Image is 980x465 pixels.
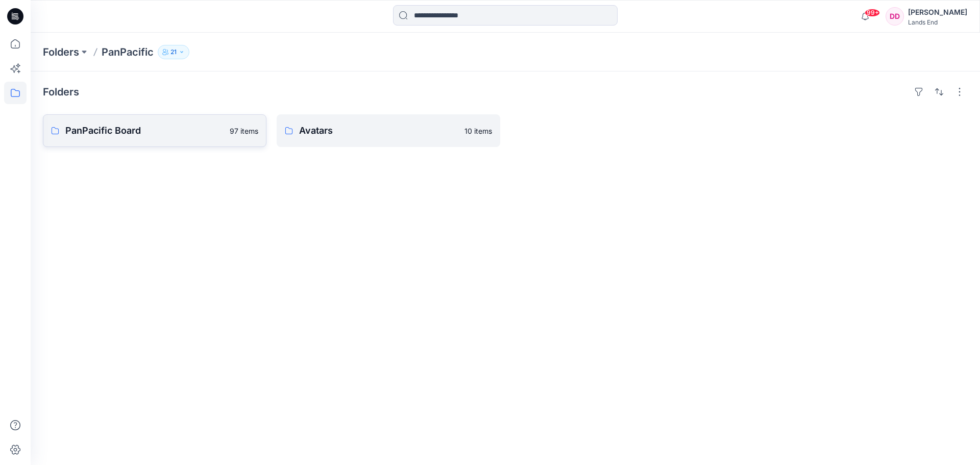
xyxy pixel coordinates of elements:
[102,45,154,59] p: PanPacific
[908,6,967,18] div: [PERSON_NAME]
[230,126,258,136] p: 97 items
[65,124,224,138] p: PanPacific Board
[158,45,189,59] button: 21
[277,114,500,147] a: Avatars10 items
[908,18,967,26] div: Lands End
[43,45,79,59] a: Folders
[170,46,177,58] p: 21
[886,7,904,26] div: DD
[464,126,492,136] p: 10 items
[299,124,458,138] p: Avatars
[865,9,880,17] span: 99+
[43,114,266,147] a: PanPacific Board97 items
[43,86,79,98] h4: Folders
